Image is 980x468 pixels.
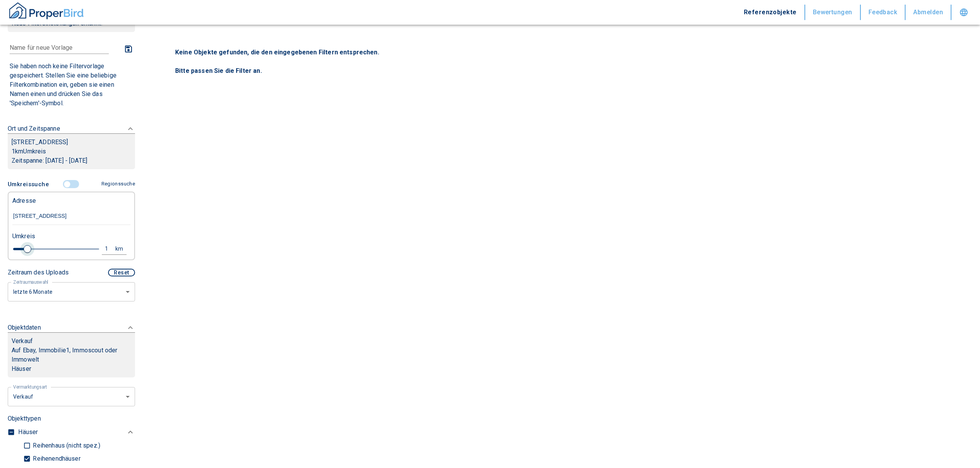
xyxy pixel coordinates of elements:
p: Häuser [18,428,38,437]
p: Ort und Zeitspanne [8,124,60,133]
button: 1km [102,243,127,255]
img: ProperBird Logo and Home Button [8,1,85,20]
button: Abmelden [906,5,951,20]
p: Umkreis [12,232,35,241]
div: FiltervorlagenNeue Filtereinstellungen erkannt! [8,40,135,110]
div: Häuser [18,426,135,439]
button: Bewertungen [805,5,861,20]
p: Sie haben noch keine Filtervorlage gespeichert. Stellen Sie eine beliebige Filterkombination ein,... [10,62,133,108]
p: 1 km Umkreis [12,147,131,156]
button: Referenzobjekte [736,5,805,20]
p: Zeitraum des Uploads [8,268,69,277]
div: ObjektdatenVerkaufAuf Ebay, Immobilie1, Immoscout oder ImmoweltHäuser [8,315,135,385]
button: Reset [108,269,135,276]
p: Keine Objekte gefunden, die den eingegebenen Filtern entsprechen. Bitte passen Sie die Filter an. [175,48,948,76]
p: Häuser [12,364,131,374]
p: Objektdaten [8,323,41,332]
p: Auf Ebay, Immobilie1, Immoscout oder Immowelt [12,346,131,364]
input: Adresse ändern [12,207,130,225]
p: Reihenhaus (nicht spez.) [31,443,100,449]
div: km [118,244,125,254]
p: [STREET_ADDRESS] [12,138,131,147]
button: ProperBird Logo and Home Button [8,1,85,24]
div: FiltervorlagenNeue Filtereinstellungen erkannt! [8,177,135,301]
p: Objekttypen [8,414,135,423]
div: Ort und Zeitspanne[STREET_ADDRESS]1kmUmkreisZeitspanne: [DATE] - [DATE] [8,116,135,177]
p: Zeitspanne: [DATE] - [DATE] [12,156,131,165]
p: Adresse [12,196,36,205]
button: Feedback [861,5,906,20]
div: 1 [104,244,118,254]
button: Regionssuche [98,177,135,191]
div: letzte 6 Monate [8,281,135,302]
p: Verkauf [12,337,33,346]
button: Umkreissuche [8,177,52,192]
p: Reihenendhäuser [31,456,80,462]
div: letzte 6 Monate [8,386,135,407]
